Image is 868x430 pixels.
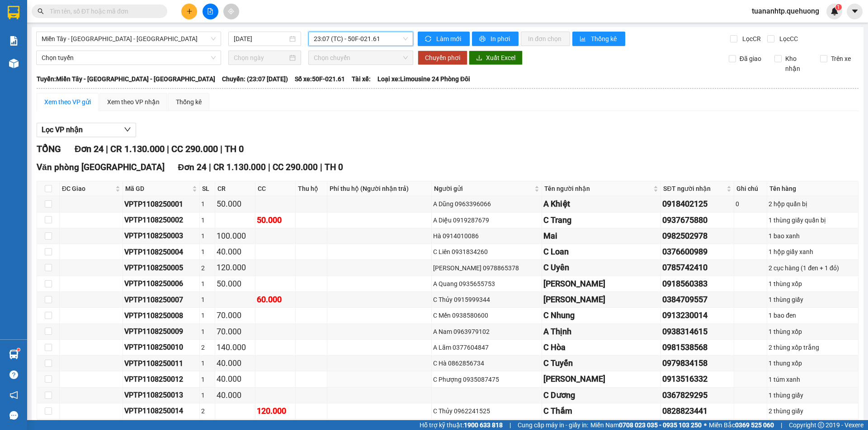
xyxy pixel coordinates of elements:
td: 0384709557 [661,292,734,308]
span: printer [479,36,487,43]
span: Miền Tây - Phan Rang - Ninh Sơn [42,32,216,46]
td: 0785742410 [661,260,734,276]
td: C Thắm [542,403,661,419]
div: 1 [201,375,213,384]
span: | [106,143,108,154]
span: tuananhtp.quehuong [745,5,826,17]
button: downloadXuất Excel [469,51,523,65]
span: ⚪️ [704,423,707,427]
td: VPTP1108250008 [123,308,200,324]
span: TH 0 [325,162,343,172]
div: 1 [201,327,213,337]
td: 0828823441 [661,403,734,419]
span: | [268,162,270,172]
span: Thống kê [591,34,618,44]
td: 0981538568 [661,340,734,356]
div: 0913230014 [662,309,732,322]
div: C Dương [543,389,659,402]
div: 1 hộp giấy xanh [769,247,857,257]
div: 0 [736,199,765,209]
div: VPTP1108250001 [124,199,198,210]
th: CC [255,181,296,196]
td: VPTP1108250014 [123,403,200,419]
td: VPTP1108250005 [123,260,200,276]
td: 0982502978 [661,228,734,244]
td: C Uyên [542,260,661,276]
div: 0938314615 [662,325,732,338]
div: 0828823441 [662,405,732,417]
div: 1 thùng giấy [769,295,857,305]
div: VPTP1108250003 [124,230,198,241]
div: 0376600989 [662,245,732,258]
img: warehouse-icon [9,59,19,68]
td: VPTP1108250003 [123,228,200,244]
div: [PERSON_NAME] 0978865378 [433,263,541,273]
span: search [38,8,44,14]
span: ĐC Giao [62,184,113,194]
sup: 1 [17,348,20,351]
td: VPTP1108250013 [123,388,200,403]
th: Ghi chú [734,181,767,196]
div: 0913516332 [662,373,732,385]
div: 40.000 [217,389,254,402]
td: 0918402125 [661,196,734,212]
span: Trên xe [827,54,854,64]
span: CC 290.000 [171,143,218,154]
button: bar-chartThống kê [572,32,625,46]
span: TỔNG [37,143,61,154]
span: Lọc VP nhận [42,124,83,135]
td: C Dương [542,388,661,403]
div: A Khiệt [543,198,659,210]
td: VPTP1108250010 [123,340,200,356]
div: 0918402125 [662,198,732,210]
span: Lọc CC [776,34,799,44]
th: Phí thu hộ (Người nhận trả) [327,181,432,196]
span: file-add [207,8,213,14]
div: 1 [201,358,213,368]
td: Mai [542,228,661,244]
div: VPTP1108250010 [124,342,198,353]
span: SĐT người nhận [663,184,725,194]
div: 0384709557 [662,293,732,306]
div: A Quang 0935655753 [433,279,541,289]
div: Xem theo VP nhận [107,97,160,107]
span: plus [186,8,193,14]
span: sync [425,36,433,43]
div: 2 [201,342,213,352]
div: C Nhung [543,309,659,322]
td: VPTP1108250004 [123,244,200,260]
sup: 1 [835,4,842,10]
th: SL [200,181,215,196]
span: CR 1.130.000 [110,143,165,154]
strong: 1900 633 818 [464,421,503,429]
div: C Phượng 0935087475 [433,375,541,384]
div: 0979834158 [662,357,732,370]
span: | [209,162,211,172]
td: VPTP1108250001 [123,196,200,212]
div: 1 túm xanh [769,375,857,384]
td: C Tuyến [542,356,661,371]
input: 11/08/2025 [234,34,288,44]
span: Đơn 24 [75,143,104,154]
img: icon-new-feature [830,7,839,15]
div: 40.000 [217,245,254,258]
div: C Tuyến [543,357,659,370]
img: logo-vxr [8,6,19,19]
td: C Hòa [542,340,661,356]
span: | [320,162,322,172]
div: 0918560383 [662,277,732,290]
div: 120.000 [217,261,254,274]
span: Đơn 24 [178,162,207,172]
div: Mai [543,230,659,242]
div: [PERSON_NAME] [543,277,659,290]
div: 2 [201,263,213,273]
div: 40.000 [217,373,254,385]
div: VPTP1108250014 [124,405,198,416]
span: Miền Nam [590,420,702,430]
span: Tên người nhận [544,184,651,194]
div: 1 thùng giấy quấn bị [769,215,857,225]
td: 0376600989 [661,244,734,260]
span: Số xe: 50F-021.61 [295,74,345,84]
div: 0785742410 [662,261,732,274]
div: 60.000 [257,293,294,306]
